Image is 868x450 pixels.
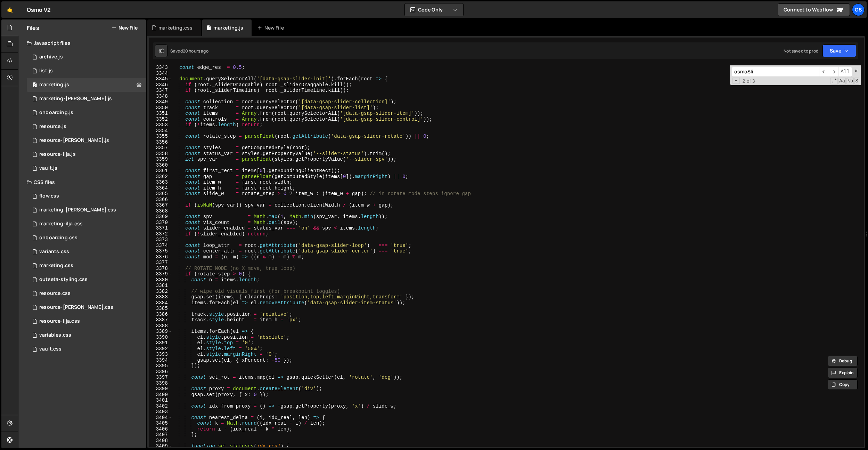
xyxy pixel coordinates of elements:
[740,78,758,84] span: 2 of 3
[149,156,172,162] div: 3359
[27,147,146,161] div: 16596/46195.js
[149,420,172,426] div: 3405
[257,24,286,31] div: New File
[149,409,172,415] div: 3403
[39,193,59,199] div: flow.css
[149,312,172,318] div: 3386
[778,3,850,16] a: Connect to Webflow
[27,24,39,32] h2: Files
[27,217,146,231] div: 16596/47731.css
[149,99,172,105] div: 3349
[39,304,113,311] div: resource-[PERSON_NAME].css
[27,64,146,78] div: 16596/45151.js
[18,175,146,189] div: CSS files
[149,306,172,312] div: 3385
[784,48,818,54] div: Not saved to prod
[149,443,172,449] div: 3409
[27,203,146,217] div: 16596/46284.css
[149,237,172,243] div: 3373
[27,92,146,106] div: 16596/45424.js
[27,259,146,273] div: 16596/45446.css
[149,122,172,128] div: 3353
[149,214,172,220] div: 3369
[149,375,172,380] div: 3397
[149,116,172,122] div: 3352
[213,24,243,31] div: marketing.js
[112,25,138,31] button: New File
[27,287,146,300] div: 16596/46199.css
[149,71,172,77] div: 3344
[149,179,172,185] div: 3363
[39,151,76,158] div: resource-ilja.js
[149,208,172,214] div: 3368
[149,329,172,335] div: 3389
[149,363,172,369] div: 3395
[149,335,172,340] div: 3390
[149,197,172,203] div: 3366
[149,248,172,254] div: 3375
[27,189,146,203] div: 16596/47552.css
[149,151,172,157] div: 3358
[149,111,172,116] div: 3351
[149,128,172,134] div: 3354
[149,82,172,88] div: 3346
[149,369,172,375] div: 3396
[149,94,172,99] div: 3348
[149,271,172,277] div: 3379
[149,438,172,444] div: 3408
[149,300,172,306] div: 3384
[852,3,865,16] div: Os
[39,110,73,116] div: onboarding.js
[828,356,858,366] button: Debug
[27,231,146,245] div: 16596/48093.css
[149,277,172,283] div: 3380
[27,245,146,259] div: 16596/45511.css
[27,342,146,356] div: 16596/45153.css
[39,137,109,144] div: resource-[PERSON_NAME].js
[149,243,172,249] div: 3374
[1,1,18,18] a: 🤙
[149,283,172,289] div: 3381
[149,174,172,180] div: 3362
[39,207,116,213] div: marketing-[PERSON_NAME].css
[149,403,172,409] div: 3402
[27,273,146,287] div: 16596/45156.css
[149,392,172,398] div: 3400
[149,225,172,231] div: 3371
[27,106,146,120] div: 16596/48092.js
[149,380,172,386] div: 3398
[149,294,172,300] div: 3383
[183,48,208,54] div: 20 hours ago
[39,68,53,74] div: list.js
[838,78,846,85] span: CaseSensitive Search
[27,120,146,134] div: 16596/46183.js
[39,123,66,130] div: resource.js
[39,276,88,283] div: outseta-styling.css
[18,36,146,50] div: Javascript files
[27,328,146,342] div: 16596/45154.css
[405,3,463,16] button: Code Only
[149,340,172,346] div: 3391
[149,202,172,208] div: 3367
[39,346,62,352] div: vault.css
[149,88,172,94] div: 3347
[854,78,859,85] span: Search In Selection
[27,161,146,175] div: 16596/45133.js
[149,105,172,111] div: 3350
[732,67,819,77] input: Search for
[819,67,829,77] span: ​
[149,266,172,272] div: 3378
[149,346,172,352] div: 3392
[27,6,51,14] div: Osmo V2
[149,397,172,403] div: 3401
[149,168,172,174] div: 3361
[39,332,71,338] div: variables.css
[149,185,172,191] div: 3364
[149,65,172,71] div: 3343
[822,45,856,57] button: Save
[149,386,172,392] div: 3399
[39,318,80,324] div: resource-ilja.css
[27,78,146,92] div: 16596/45422.js
[149,139,172,145] div: 3356
[149,231,172,237] div: 3372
